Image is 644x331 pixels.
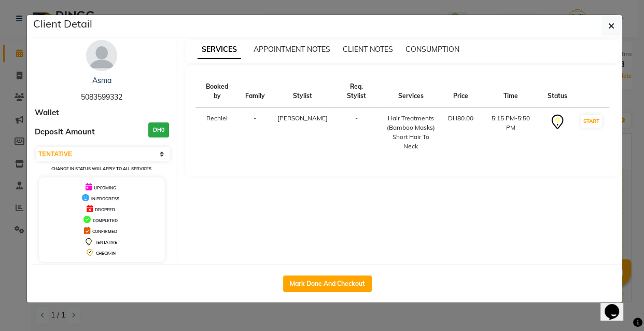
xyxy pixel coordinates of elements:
[239,107,271,158] td: -
[35,107,59,119] span: Wallet
[277,114,327,122] span: [PERSON_NAME]
[148,122,169,137] h3: DH0
[195,76,239,107] th: Booked by
[198,40,241,59] span: SERVICES
[333,76,380,107] th: Req. Stylist
[92,76,111,85] a: Asma
[480,76,541,107] th: Time
[33,16,92,32] h5: Client Detail
[92,229,117,234] span: CONFIRMED
[480,107,541,158] td: 5:15 PM-5:50 PM
[442,76,480,107] th: Price
[333,107,380,158] td: -
[81,92,122,102] span: 5083599332
[405,45,459,54] span: CONSUMPTION
[86,40,117,71] img: avatar
[380,76,442,107] th: Services
[95,240,117,245] span: TENTATIVE
[386,114,436,151] div: Hair Treatments (Bamboo Masks) Short Hair To Neck
[448,114,473,123] div: DH80.00
[195,107,239,158] td: Rechiel
[94,185,116,190] span: UPCOMING
[35,126,95,138] span: Deposit Amount
[93,218,118,223] span: COMPLETED
[271,76,333,107] th: Stylist
[600,289,634,321] iframe: chat widget
[343,45,393,54] span: CLIENT NOTES
[283,275,372,292] button: Mark Done And Checkout
[96,251,116,256] span: CHECK-IN
[95,207,115,212] span: DROPPED
[541,76,573,107] th: Status
[51,166,152,171] small: Change in status will apply to all services.
[581,115,602,128] button: START
[239,76,271,107] th: Family
[91,196,119,201] span: IN PROGRESS
[254,45,330,54] span: APPOINTMENT NOTES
